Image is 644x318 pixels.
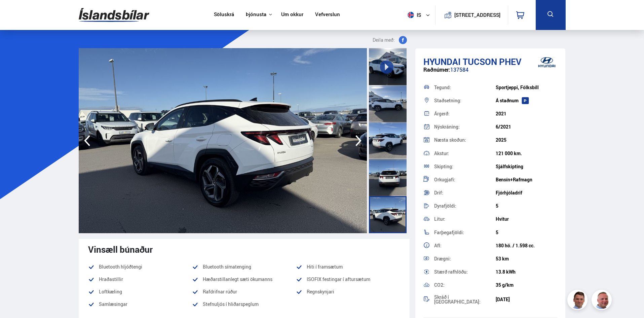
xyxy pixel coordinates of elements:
[496,124,557,130] div: 6/2021
[496,230,557,235] div: 5
[496,190,557,196] div: Fjórhjóladrif
[434,190,496,195] div: Drif:
[434,111,496,116] div: Árgerð:
[496,98,557,103] div: Á staðnum
[246,11,266,18] button: Þjónusta
[568,291,589,311] img: FbJEzSuNWCJXmdc-.webp
[434,98,496,103] div: Staðsetning:
[434,177,496,182] div: Orkugjafi:
[296,288,400,296] li: Regnskynjari
[439,5,504,25] a: [STREET_ADDRESS]
[79,48,367,233] img: 3064692.jpeg
[496,164,557,169] div: Sjálfskipting
[434,204,496,208] div: Dyrafjöldi:
[370,36,410,44] button: Deila með:
[434,256,496,261] div: Drægni:
[423,56,461,68] span: Hyundai
[405,12,422,18] span: is
[496,282,557,288] div: 35 g/km
[296,263,400,271] li: Hiti í framsætum
[434,125,496,129] div: Nýskráning:
[296,275,400,283] li: ISOFIX festingar í aftursætum
[496,256,557,261] div: 53 km
[434,230,496,235] div: Farþegafjöldi:
[192,263,296,271] li: Bluetooth símatenging
[79,4,149,26] img: G0Ugv5HjCgRt.svg
[496,297,557,302] div: [DATE]
[281,11,303,19] a: Um okkur
[434,151,496,156] div: Akstur:
[533,52,560,73] img: brand logo
[315,11,340,19] a: Vefverslun
[496,85,557,90] div: Sportjeppi, Fólksbíll
[192,288,296,296] li: Rafdrifnar rúður
[434,138,496,142] div: Næsta skoðun:
[457,12,498,18] button: [STREET_ADDRESS]
[496,269,557,275] div: 13.8 kWh
[463,56,522,68] span: Tucson PHEV
[88,300,192,308] li: Samlæsingar
[423,67,558,80] div: 137584
[405,5,435,25] button: is
[496,151,557,156] div: 121 000 km.
[434,270,496,274] div: Stærð rafhlöðu:
[496,137,557,143] div: 2025
[593,291,613,311] img: siFngHWaQ9KaOqBr.png
[214,11,234,19] a: Söluskrá
[496,203,557,209] div: 5
[88,288,192,296] li: Loftkæling
[496,177,557,182] div: Bensín+Rafmagn
[434,85,496,90] div: Tegund:
[496,243,557,248] div: 180 hö. / 1.598 cc.
[496,216,557,222] div: Hvítur
[496,111,557,116] div: 2021
[434,243,496,248] div: Afl:
[434,217,496,221] div: Litur:
[423,66,450,73] span: Raðnúmer:
[434,295,496,304] div: Skráð í [GEOGRAPHIC_DATA]:
[192,300,296,313] li: Stefnuljós í hliðarspeglum
[434,164,496,169] div: Skipting:
[5,3,26,23] button: Open LiveChat chat widget
[192,275,296,283] li: Hæðarstillanlegt sæti ökumanns
[88,263,192,271] li: Bluetooth hljóðtengi
[408,12,414,18] img: svg+xml;base64,PHN2ZyB4bWxucz0iaHR0cDovL3d3dy53My5vcmcvMjAwMC9zdmciIHdpZHRoPSI1MTIiIGhlaWdodD0iNT...
[373,36,395,44] span: Deila með:
[88,244,400,254] div: Vinsæll búnaður
[434,283,496,287] div: CO2:
[88,275,192,283] li: Hraðastillir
